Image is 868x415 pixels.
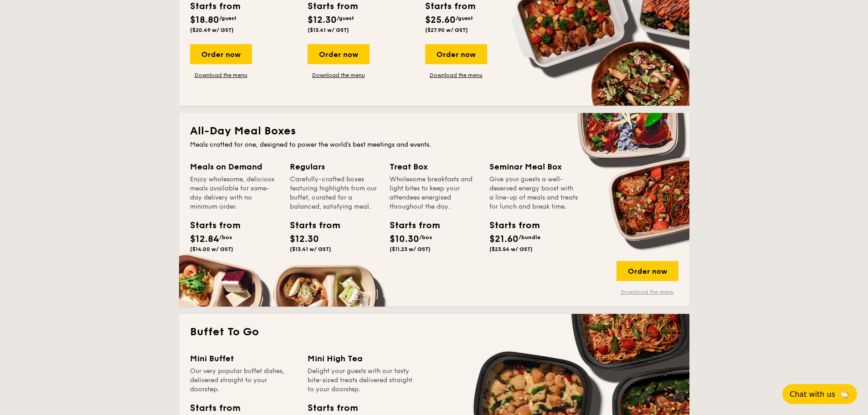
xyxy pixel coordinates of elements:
span: Chat with us [790,390,835,399]
div: Meals crafted for one, designed to power the world's best meetings and events. [190,140,678,149]
div: Treat Box [390,160,478,173]
button: Chat with us🦙 [782,384,857,404]
div: Carefully-crafted boxes featuring highlights from our buffet, curated for a balanced, satisfying ... [290,175,379,211]
div: Delight your guests with our tasty bite-sized treats delivered straight to your doorstep. [308,367,414,394]
span: ($23.54 w/ GST) [489,246,533,252]
div: Regulars [290,160,379,173]
div: Starts from [308,401,357,415]
span: /bundle [519,234,540,241]
span: ($14.00 w/ GST) [190,246,233,252]
h2: All-Day Meal Boxes [190,124,678,138]
span: $25.60 [425,15,456,26]
h2: Buffet To Go [190,325,678,339]
div: Meals on Demand [190,160,279,173]
a: Download the menu [308,72,370,79]
span: ($11.23 w/ GST) [390,246,431,252]
span: $12.30 [290,234,319,245]
span: $12.30 [308,15,337,26]
span: $21.60 [489,234,519,245]
div: Starts from [290,219,331,232]
div: Seminar Meal Box [489,160,578,173]
span: /guest [456,15,473,21]
span: /box [419,234,432,241]
span: /guest [219,15,236,21]
a: Download the menu [190,72,252,79]
span: /guest [337,15,354,21]
span: $18.80 [190,15,219,26]
a: Download the menu [616,288,678,296]
div: Mini Buffet [190,352,297,365]
span: ($20.49 w/ GST) [190,27,234,33]
div: Order now [425,44,487,64]
div: Starts from [390,219,431,232]
div: Order now [616,261,678,281]
span: ($13.41 w/ GST) [290,246,331,252]
span: $12.84 [190,234,219,245]
div: Enjoy wholesome, delicious meals available for same-day delivery with no minimum order. [190,175,279,211]
span: ($27.90 w/ GST) [425,27,468,33]
div: Order now [190,44,252,64]
span: /box [219,234,232,241]
div: Our very popular buffet dishes, delivered straight to your doorstep. [190,367,297,394]
div: Starts from [489,219,530,232]
div: Starts from [190,219,231,232]
div: Order now [308,44,370,64]
span: ($13.41 w/ GST) [308,27,349,33]
a: Download the menu [425,72,487,79]
div: Starts from [190,401,240,415]
div: Give your guests a well-deserved energy boost with a line-up of meals and treats for lunch and br... [489,175,578,211]
span: 🦙 [839,389,850,400]
div: Mini High Tea [308,352,414,365]
div: Wholesome breakfasts and light bites to keep your attendees energised throughout the day. [390,175,478,211]
span: $10.30 [390,234,419,245]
